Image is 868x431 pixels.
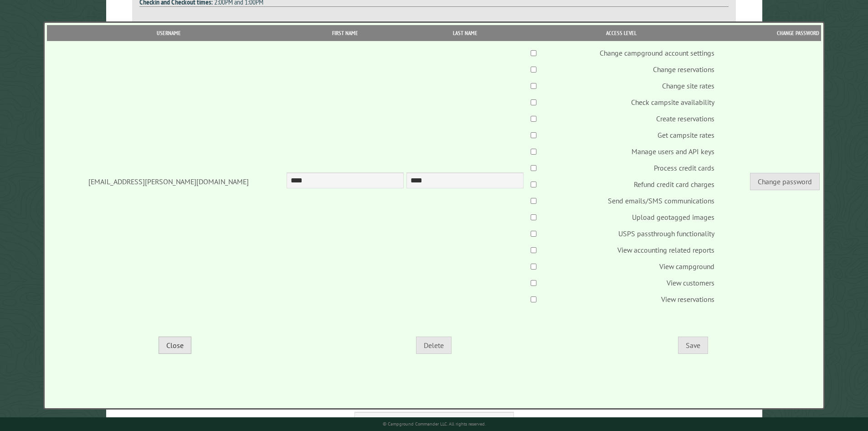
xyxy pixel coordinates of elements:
[546,78,715,94] td: User is allowed to change campsite rates
[546,209,715,225] td: User is allowed to upload, modify, and delete geotagged images of the campground
[546,160,715,176] td: User is allowed to process credit card transactions
[546,275,715,291] td: (Future implementation) User has permissions to view information about customers
[546,61,715,78] td: (Future implementation) User has permissions to alter existing reservations
[285,25,405,41] th: First name
[546,242,715,258] td: User can view billing and accounting related reports
[546,192,715,209] td: Send emails/SMS communications to customers (not receipts)
[546,258,715,275] td: (Future implementation) User has permissions to view the full satellite view of the campground
[546,291,715,307] td: (Future implementation) User has permissions to view existing reservations and related information
[52,41,285,322] td: [EMAIL_ADDRESS][PERSON_NAME][DOMAIN_NAME]
[405,25,525,41] th: Last name
[159,337,191,354] button: Close
[546,143,715,160] td: User is allowed to manage and change permissions for all users of this campground
[546,45,715,61] td: User is allowed to change campground account settings, including discounts, multi-item charges, t...
[546,127,715,143] td: (Future implementation) User has permissions to view all campsite rates
[546,110,715,127] td: (Future implementation) User has permissions to make new reservations on behalf of customers
[383,421,486,427] small: © Campground Commander LLC. All rights reserved.
[750,173,820,190] button: Change password
[546,225,715,242] td: User is allowed to use the USPS ZIP code lookup feature when making new reservations
[416,337,452,354] button: Delete
[52,25,285,41] th: Username
[717,25,821,41] th: Change password
[546,94,715,110] td: (Future implementation) User has permissions see which campsites are available and which are occu...
[678,337,708,354] button: Save
[525,25,717,41] th: Access level
[546,176,715,192] td: User is allowed to process credit card refunds/credits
